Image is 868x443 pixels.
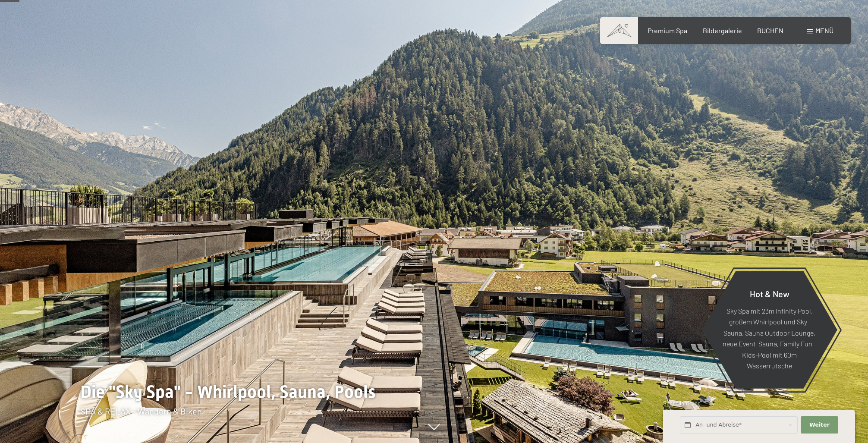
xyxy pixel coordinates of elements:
a: BUCHEN [757,26,783,35]
a: Premium Spa [648,26,687,35]
span: Weiter [809,421,830,429]
span: Hot & New [750,288,789,298]
p: Sky Spa mit 23m Infinity Pool, großem Whirlpool und Sky-Sauna, Sauna Outdoor Lounge, neue Event-S... [723,305,816,371]
a: Bildergalerie [703,26,742,35]
a: Hot & New Sky Spa mit 23m Infinity Pool, großem Whirlpool und Sky-Sauna, Sauna Outdoor Lounge, ne... [701,270,838,389]
span: Schnellanfrage [663,400,701,407]
button: Weiter [801,416,838,434]
span: Menü [815,26,833,35]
